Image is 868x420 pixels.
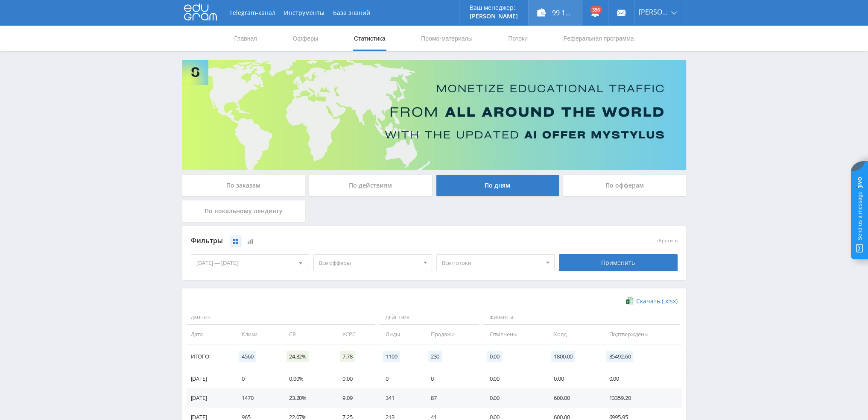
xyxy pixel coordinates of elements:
td: eCPC [334,325,377,344]
div: Применить [559,254,678,271]
td: 23.20% [281,388,334,408]
button: сбросить [657,238,678,244]
td: 0.00 [481,388,546,408]
a: Главная [234,26,258,51]
span: 230 [428,351,442,362]
img: Banner [182,60,686,170]
span: Действия: [379,311,479,325]
span: Данные: [187,311,375,325]
a: Статистика [353,26,386,51]
td: 0.00 [481,369,546,388]
a: Потоки [507,26,529,51]
td: Холд [545,325,600,344]
td: Клики [233,325,281,344]
span: Все офферы [319,255,419,271]
span: 0.00 [487,351,502,362]
span: Скачать (.xlsx) [636,298,678,305]
td: 0.00 [545,369,600,388]
td: 1470 [233,388,281,408]
p: [PERSON_NAME] [470,13,518,20]
td: 0 [422,369,481,388]
span: 35492.60 [606,351,633,362]
td: Лиды [377,325,422,344]
a: Промо-материалы [420,26,473,51]
td: 0 [377,369,422,388]
span: Финансы: [483,311,680,325]
td: [DATE] [187,369,233,388]
td: 9.09 [334,388,377,408]
td: 341 [377,388,422,408]
div: По офферам [563,175,686,196]
span: Все потоки [442,255,542,271]
span: 24.32% [286,351,309,362]
td: 87 [422,388,481,408]
div: Фильтры [191,235,555,247]
td: Итого: [187,344,233,369]
td: Дата [187,325,233,344]
div: По действиям [309,175,432,196]
div: По дням [436,175,559,196]
img: xlsx [626,297,633,305]
div: По заказам [182,175,305,196]
td: 600.00 [545,388,600,408]
td: CR [281,325,334,344]
a: Скачать (.xlsx) [626,297,677,305]
p: Ваш менеджер: [470,4,518,11]
td: 13359.20 [600,388,681,408]
span: 1109 [383,351,400,362]
span: 7.78 [340,351,355,362]
td: Отменены [481,325,546,344]
td: [DATE] [187,388,233,408]
div: По локальному лендингу [182,200,305,222]
td: Подтверждены [600,325,681,344]
td: Продажи [422,325,481,344]
span: 4560 [239,351,256,362]
td: 0 [233,369,281,388]
span: 1800.00 [551,351,575,362]
a: Реферальная программа [563,26,635,51]
span: [PERSON_NAME] [639,9,669,15]
td: 0.00 [600,369,681,388]
td: 0.00% [281,369,334,388]
a: Офферы [292,26,319,51]
div: [DATE] — [DATE] [191,255,309,271]
td: 0.00 [334,369,377,388]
